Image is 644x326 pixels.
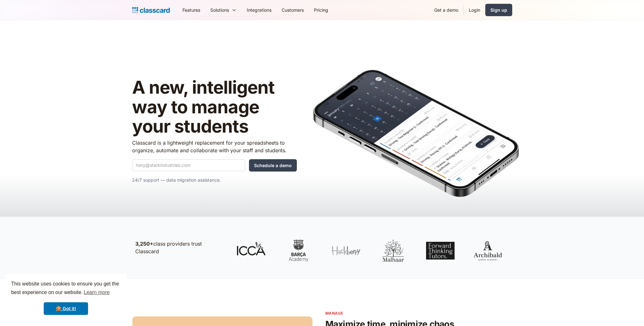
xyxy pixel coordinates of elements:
[135,240,224,255] p: class providers trust Classcard
[44,302,88,315] a: dismiss cookie message
[132,176,297,184] p: 24/7 support — data migration assistance.
[325,310,512,316] p: Manage
[485,4,512,16] a: Sign up
[132,159,245,171] input: tony@starkindustries.com
[490,7,507,13] div: Sign up
[205,3,242,17] div: Solutions
[132,6,170,15] a: Logo
[242,3,277,17] a: Integrations
[132,139,297,154] p: Classcard is a lightweight replacement for your spreadsheets to organize, automate and collaborat...
[135,241,153,247] strong: 3,250+
[249,159,297,172] input: Schedule a demo
[11,280,121,297] span: This website uses cookies to ensure you get the best experience on our website.
[429,3,463,17] a: Get a demo
[132,159,297,172] form: Quick Demo Form
[83,288,111,297] a: learn more about cookies
[210,7,229,13] div: Solutions
[277,3,309,17] a: Customers
[177,3,205,17] a: Features
[132,78,297,136] h1: A new, intelligent way to manage your students
[309,3,333,17] a: Pricing
[5,274,127,321] div: cookieconsent
[464,3,485,17] a: Login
